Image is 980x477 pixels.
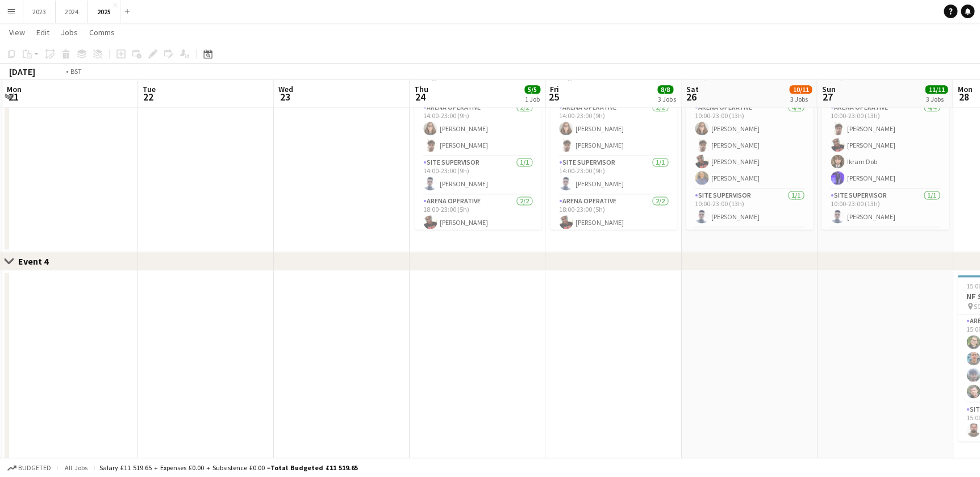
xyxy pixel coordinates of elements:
[88,1,120,23] button: 2025
[70,67,82,76] div: BST
[61,27,78,37] span: Jobs
[18,256,57,267] div: Event 4
[5,25,30,40] a: View
[32,25,54,40] a: Edit
[6,462,53,474] button: Budgeted
[270,463,358,472] span: Total Budgeted £11 519.65
[62,463,90,472] span: All jobs
[99,463,358,472] div: Salary £11 519.65 + Expenses £0.00 + Subsistence £0.00 =
[56,1,88,23] button: 2024
[89,27,115,37] span: Comms
[9,27,25,37] span: View
[36,27,49,37] span: Edit
[23,1,56,23] button: 2023
[85,25,119,40] a: Comms
[18,464,51,472] span: Budgeted
[56,25,82,40] a: Jobs
[9,66,35,77] div: [DATE]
